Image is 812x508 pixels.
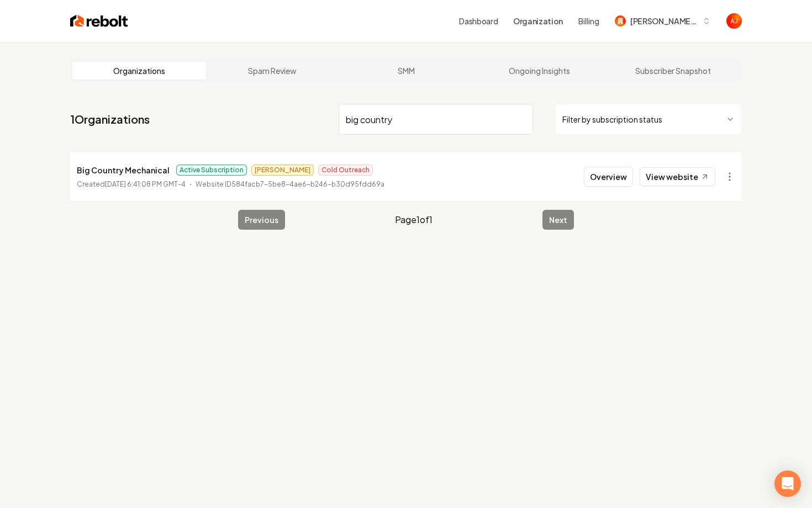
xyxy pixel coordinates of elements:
[318,165,373,176] span: Cold Outreach
[578,15,599,27] button: Billing
[70,13,128,29] img: Rebolt Logo
[196,179,384,190] p: Website ID 584facb7-5be8-4ae6-b246-b30d95fdd69a
[77,179,186,190] p: Created
[726,13,742,29] img: Austin Jellison
[630,15,698,27] span: [PERSON_NAME] Custom Builds
[774,470,801,497] div: Open Intercom Messenger
[339,62,473,80] a: SMM
[77,163,170,177] p: Big Country Mechanical
[507,11,570,31] button: Organization
[584,167,633,187] button: Overview
[395,213,433,226] span: Page 1 of 1
[70,112,150,127] a: 1Organizations
[206,62,340,80] a: Spam Review
[726,13,742,29] button: Open user button
[615,15,626,27] img: Berg Custom Builds
[473,62,607,80] a: Ongoing Insights
[105,180,186,188] time: [DATE] 6:41:08 PM GMT-4
[459,15,498,27] a: Dashboard
[251,165,314,176] span: [PERSON_NAME]
[176,165,247,176] span: Active Subscription
[72,62,206,80] a: Organizations
[640,167,715,186] a: View website
[606,62,740,80] a: Subscriber Snapshot
[339,104,533,135] input: Search by name or ID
